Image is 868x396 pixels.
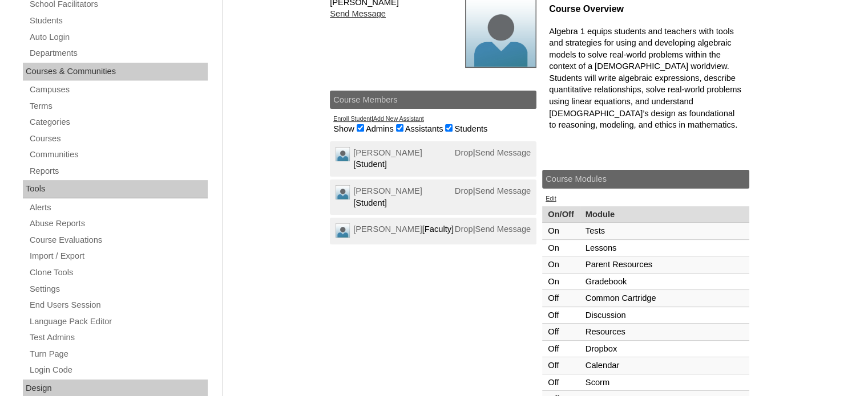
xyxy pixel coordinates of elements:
a: Add New Assistant [373,115,424,122]
td: Dropbox [580,341,749,358]
a: Turn Page [29,347,208,361]
h2: Course Members [330,91,536,109]
a: Language Pack Editor [29,315,208,329]
span: | [455,185,531,197]
td: Off [542,357,580,374]
td: On [542,256,580,273]
td: Lessons [580,240,749,257]
a: Drop [455,148,473,157]
a: Send Message [475,148,531,157]
img: Jacob Garen [336,185,350,199]
a: Auto Login [29,30,208,44]
a: Students [29,14,208,28]
td: On [542,223,580,240]
td: Off [542,341,580,358]
a: Drop [455,224,473,234]
td: Scorm [580,374,749,391]
td: Calendar [580,357,749,374]
a: Clone Tools [29,266,208,280]
a: Login Code [29,363,208,377]
td: Common Cartridge [580,290,749,307]
a: [PERSON_NAME] [353,186,422,195]
div: Show Admins Assistants Students [333,123,533,135]
td: Off [542,324,580,341]
a: Import / Export [29,249,208,263]
p: Algebra 1 equips students and teachers with tools and strategies for using and developing algebra... [549,26,742,131]
span: [Student] [353,186,422,207]
a: Reports [29,164,208,178]
a: Drop [455,186,473,195]
a: Communities [29,148,208,162]
div: Courses & Communities [23,63,208,81]
a: Departments [29,46,208,60]
td: Module [580,206,749,223]
span: | [455,223,531,235]
a: Enroll Student [333,115,372,122]
a: Send Message [330,9,386,18]
td: Off [542,374,580,391]
a: Test Admins [29,330,208,345]
a: [PERSON_NAME] [353,148,422,157]
a: Settings [29,282,208,296]
a: Send Message [475,224,531,234]
strong: Course Overview [549,4,624,14]
td: Parent Resources [580,256,749,273]
a: Edit [546,195,556,202]
a: Course Evaluations [29,233,208,247]
a: Categories [29,115,208,129]
a: Send Message [475,186,531,195]
a: End Users Session [29,298,208,312]
td: On/Off [542,206,580,223]
div: | [330,115,536,138]
td: Tests [580,223,749,240]
img: Raphael Fillion [336,147,350,161]
td: Off [542,307,580,324]
h2: Course Modules [542,170,749,189]
a: Courses [29,132,208,146]
td: Discussion [580,307,749,324]
a: Alerts [29,201,208,215]
td: Resources [580,324,749,341]
img: Nick Salas [336,223,350,238]
a: Campuses [29,83,208,97]
td: Off [542,290,580,307]
div: Tools [23,180,208,198]
td: Gradebook [580,273,749,291]
span: [Faculty] [353,224,454,234]
a: Abuse Reports [29,217,208,231]
a: [PERSON_NAME] [353,224,422,234]
span: [Student] [353,148,422,169]
td: On [542,273,580,291]
a: Terms [29,99,208,113]
td: On [542,240,580,257]
span: | [455,147,531,159]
